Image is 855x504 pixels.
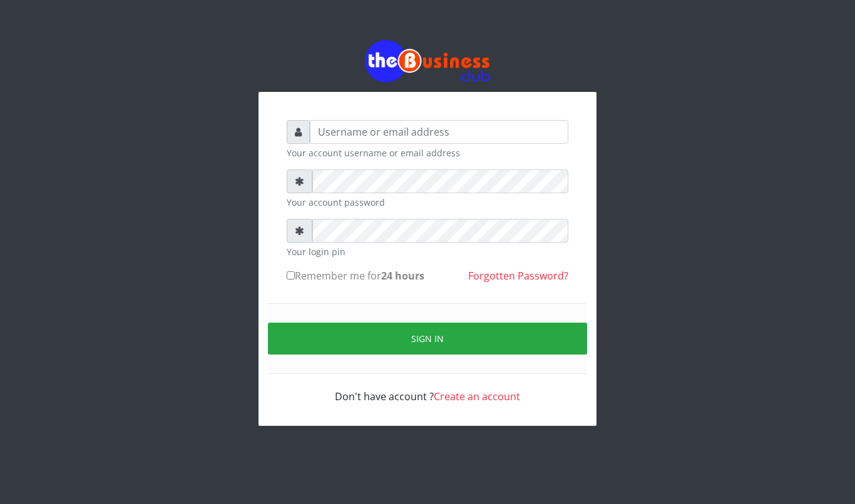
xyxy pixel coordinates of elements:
div: Don't have account ? [287,374,568,404]
label: Remember me for [287,268,424,283]
button: Sign in [268,323,587,355]
small: Your account username or email address [287,146,568,159]
input: Username or email address [310,120,568,144]
small: Your login pin [287,245,568,258]
b: 24 hours [381,269,424,283]
a: Forgotten Password? [468,269,568,283]
small: Your account password [287,196,568,209]
input: Remember me for24 hours [287,271,295,280]
a: Create an account [434,390,520,403]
